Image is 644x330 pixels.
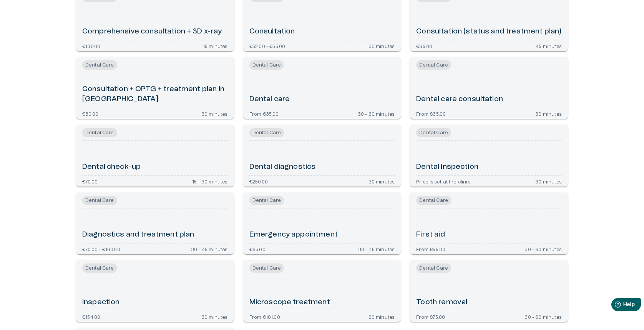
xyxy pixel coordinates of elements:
p: 30 - 45 minutes [191,247,228,251]
a: Open service booking details [410,260,568,322]
h6: Dental care [249,94,290,105]
p: €52.00 - €55.00 [249,43,285,48]
h6: Dental diagnostics [249,162,316,172]
p: 45 minutes [536,43,562,48]
p: €65.00 [416,43,432,48]
p: From €35.00 [249,111,279,116]
a: Open service booking details [243,193,401,254]
p: 30 minutes [535,179,562,183]
a: Open service booking details [243,125,401,187]
span: Dental Care [249,60,284,70]
p: 30 - 60 minutes [358,111,395,116]
p: From €75.00 [416,314,445,319]
p: €130.00 [82,43,100,48]
p: €85.00 [249,247,266,251]
p: Price is set at the clinic [416,179,470,183]
h6: Consultation (status and treatment plan) [416,27,561,37]
p: 30 - 45 minutes [358,247,395,251]
h6: Dental inspection [416,162,478,172]
h6: First aid [416,230,445,240]
h6: Microscope treatment [249,297,330,308]
p: 30 - 60 minutes [524,314,562,319]
span: Dental Care [416,60,451,70]
p: €154.00 [82,314,100,319]
a: Open service booking details [243,57,401,119]
p: €70.00 [82,179,98,183]
span: Dental Care [82,196,117,205]
span: Dental Care [82,60,117,70]
a: Open service booking details [410,193,568,254]
span: Dental Care [82,128,117,137]
span: Dental Care [249,196,284,205]
span: Dental Care [416,196,451,205]
h6: Emergency appointment [249,230,338,240]
p: 15 minutes [203,43,228,48]
p: 30 minutes [535,111,562,116]
p: 15 - 30 minutes [192,179,228,183]
p: 30 - 60 minutes [524,247,562,251]
h6: Dental care consultation [416,94,503,105]
a: Open service booking details [76,125,234,187]
a: Open service booking details [410,125,568,187]
h6: Consultation + OPTG + treatment plan in [GEOGRAPHIC_DATA] [82,84,228,105]
h6: Tooth removal [416,297,467,308]
h6: Consultation [249,27,295,37]
p: 30 minutes [368,43,395,48]
h6: Dental check-up [82,162,141,172]
span: Dental Care [416,263,451,273]
a: Open service booking details [76,260,234,322]
a: Open service booking details [410,57,568,119]
h6: Comprehensive consultation + 3D x-ray [82,27,222,37]
p: From €55.00 [416,247,445,251]
p: €70.00 - €160.00 [82,247,120,251]
p: 30 minutes [201,314,228,319]
p: 30 minutes [201,111,228,116]
a: Open service booking details [76,193,234,254]
p: €80.00 [82,111,98,116]
span: Dental Care [416,128,451,137]
h6: Diagnostics and treatment plan [82,230,194,240]
p: From €101.00 [249,314,280,319]
iframe: Help widget launcher [584,295,644,317]
h6: Inspection [82,297,120,308]
p: €250.00 [249,179,268,183]
p: 30 minutes [368,179,395,183]
span: Dental Care [82,263,117,273]
a: Open service booking details [243,260,401,322]
span: Dental Care [249,128,284,137]
p: From €35.00 [416,111,446,116]
p: 60 minutes [368,314,395,319]
a: Open service booking details [76,57,234,119]
span: Dental Care [249,263,284,273]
